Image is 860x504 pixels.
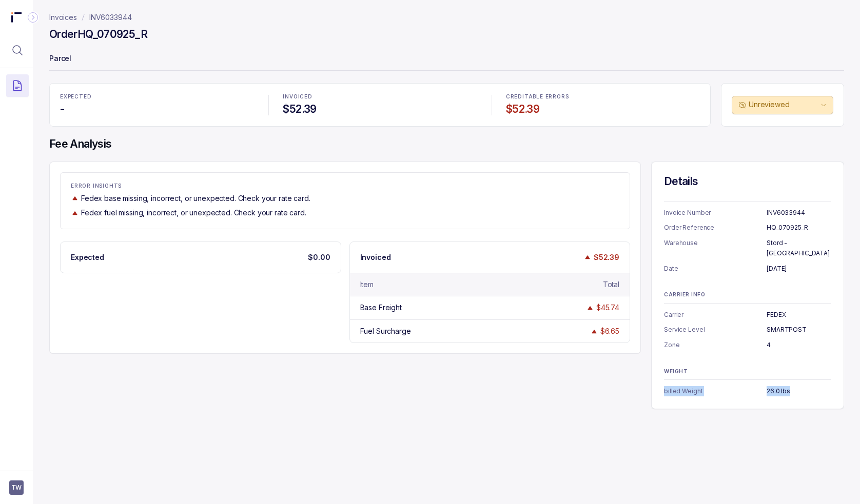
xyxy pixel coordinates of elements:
p: CARRIER INFO [664,292,831,298]
ul: Information Summary [664,310,831,350]
p: Service Level [664,325,767,335]
img: trend image [71,209,79,217]
p: $0.00 [308,252,330,263]
p: Invoiced [360,252,391,263]
p: 26.0 lbs [767,386,831,396]
p: $52.39 [594,252,619,263]
p: Warehouse [664,238,767,258]
ul: Information Summary [664,386,831,396]
button: Unreviewed [732,96,833,114]
nav: breadcrumb [49,12,132,23]
p: EXPECTED [60,94,254,100]
div: Fuel Surcharge [360,326,411,336]
h4: Order HQ_070925_R [49,27,147,42]
p: [DATE] [767,264,831,274]
p: Stord - [GEOGRAPHIC_DATA] [767,238,831,258]
h4: - [60,102,254,116]
p: INVOICED [283,94,477,100]
p: ERROR INSIGHTS [71,183,619,189]
div: $45.74 [596,303,619,313]
p: FEDEX [767,310,831,320]
p: INV6033944 [767,208,831,218]
div: $6.65 [600,326,619,336]
img: trend image [586,304,594,312]
p: WEIGHT [664,369,831,375]
div: Total [603,279,619,290]
a: INV6033944 [89,12,132,23]
p: Fedex base missing, incorrect, or unexpected. Check your rate card. [81,193,310,204]
div: Item [360,279,374,290]
p: Invoice Number [664,208,767,218]
p: Fedex fuel missing, incorrect, or unexpected. Check your rate card. [81,208,306,218]
p: billed Weight [664,386,767,396]
button: Menu Icon Button DocumentTextIcon [6,74,29,97]
h4: Fee Analysis [49,137,844,151]
button: User initials [9,480,24,495]
p: Carrier [664,310,767,320]
p: Zone [664,340,767,350]
h4: Details [664,174,831,189]
ul: Information Summary [664,208,831,273]
img: trend image [590,328,598,335]
p: 4 [767,340,831,350]
h4: $52.39 [283,102,477,116]
div: Collapse Icon [27,11,39,24]
p: Unreviewed [749,99,818,110]
div: Base Freight [360,303,402,313]
p: Order Reference [664,223,767,233]
img: trend image [71,194,79,202]
p: CREDITABLE ERRORS [506,94,700,100]
p: Expected [71,252,104,263]
h4: $52.39 [506,102,700,116]
img: trend image [583,253,592,261]
button: Menu Icon Button MagnifyingGlassIcon [6,39,29,62]
a: Invoices [49,12,77,23]
p: Parcel [49,49,844,70]
p: HQ_070925_R [767,223,831,233]
p: Date [664,264,767,274]
p: SMARTPOST [767,325,831,335]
